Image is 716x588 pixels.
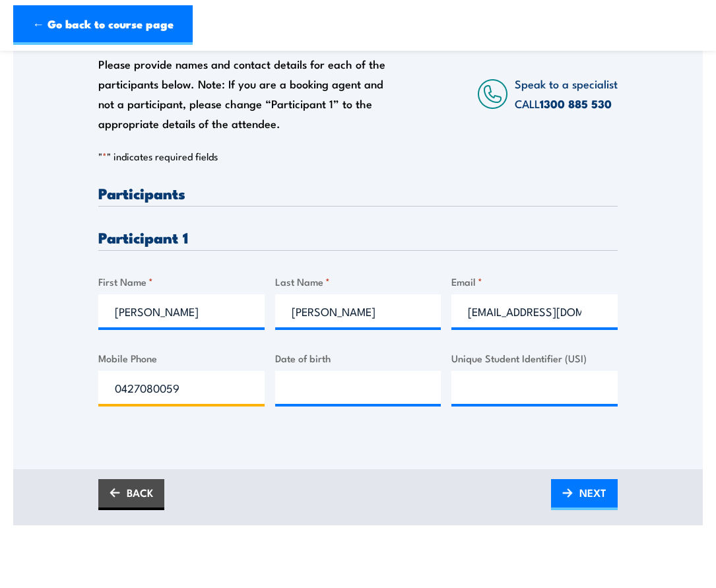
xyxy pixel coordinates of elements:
p: " " indicates required fields [98,150,618,163]
span: NEXT [579,475,606,510]
a: BACK [98,479,164,510]
label: Mobile Phone [98,350,265,366]
label: Unique Student Identifier (USI) [451,350,618,366]
a: NEXT [551,479,618,510]
div: Please provide names and contact details for each of the participants below. Note: If you are a b... [98,54,398,133]
label: First Name [98,274,265,289]
label: Last Name [275,274,441,289]
h3: Participant 1 [98,230,618,245]
label: Date of birth [275,350,441,366]
label: Email [451,274,618,289]
span: Speak to a specialist CALL [515,75,618,112]
h3: Participants [98,185,618,201]
a: ← Go back to course page [13,5,193,45]
a: 1300 885 530 [540,95,612,112]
